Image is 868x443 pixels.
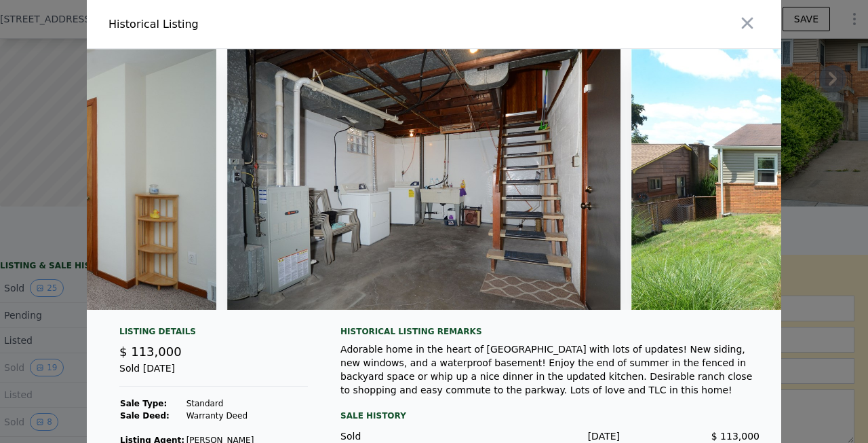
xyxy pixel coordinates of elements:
strong: Sale Deed: [120,411,170,421]
div: Listing Details [119,326,308,342]
td: Standard [186,397,308,410]
div: Historical Listing remarks [340,326,759,337]
div: Sold [DATE] [119,361,308,387]
span: $ 113,000 [711,431,759,442]
div: Sale History [340,408,759,424]
strong: Sale Type: [120,399,167,408]
div: Adorable home in the heart of [GEOGRAPHIC_DATA] with lots of updates! New siding, new windows, an... [340,342,759,397]
div: Sold [340,429,480,443]
div: [DATE] [480,429,620,443]
td: Warranty Deed [186,410,308,422]
div: Historical Listing [108,16,429,33]
span: $ 113,000 [119,344,182,359]
img: Property Img [227,49,620,310]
